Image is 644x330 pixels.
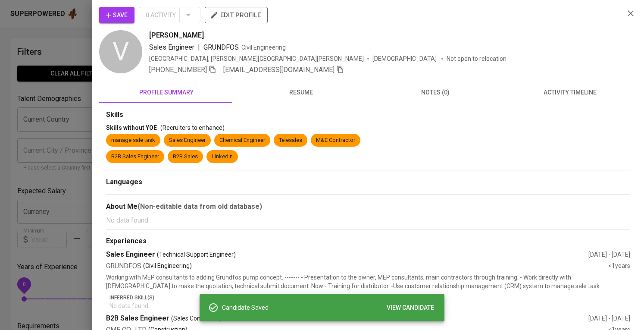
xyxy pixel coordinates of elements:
div: GRUNDFOS [106,261,608,271]
div: M&E Contractor [316,136,355,145]
span: VIEW CANDIDATE [387,302,434,313]
div: Sales Engineer [169,136,206,145]
span: [PHONE_NUMBER] [149,66,207,74]
p: No data found. [106,215,630,226]
span: Save [106,10,128,21]
span: | [198,42,200,53]
a: edit profile [205,11,268,18]
span: profile summary [104,87,228,98]
div: Experiences [106,236,630,246]
div: Sales Engineer [106,250,588,260]
span: (Recruiters to enhance) [160,124,225,131]
span: resume [239,87,363,98]
div: Chemical Engineer [219,136,265,145]
p: Not open to relocation [447,54,506,63]
div: [GEOGRAPHIC_DATA], [PERSON_NAME][GEOGRAPHIC_DATA][PERSON_NAME] [149,54,364,63]
p: No data found. [109,302,630,310]
div: B2B Sales Engineer [111,153,159,161]
span: Civil Engineering [241,44,286,51]
p: (Civil Engineering) [143,261,192,271]
span: (Sales Consultant) [171,314,222,323]
button: edit profile [205,7,268,23]
div: LinkedIn [212,153,233,161]
p: Working with MEP consultants to adding Grundfos pump concept. ------- - Presentation to the owner... [106,273,630,290]
div: B2B Sales Engineer [106,314,588,324]
span: Skills without YOE [106,124,157,131]
div: [DATE] - [DATE] [588,314,630,323]
span: [PERSON_NAME] [149,30,204,41]
span: [EMAIL_ADDRESS][DOMAIN_NAME] [223,66,335,74]
p: Inferred Skill(s) [109,294,630,302]
div: <1 years [608,261,630,271]
span: edit profile [212,9,261,21]
span: [DEMOGRAPHIC_DATA] [372,54,438,63]
span: GRUNDFOS [203,43,239,51]
div: Telesales [279,136,302,145]
span: notes (0) [373,87,497,98]
b: (Non-editable data from old database) [138,202,262,211]
span: (Technical Support Engineer) [157,250,236,259]
div: B2B Sales [173,153,198,161]
div: About Me [106,201,630,212]
div: Languages [106,177,630,187]
div: V [99,30,142,73]
div: manage sale task [111,136,155,145]
span: Sales Engineer [149,43,194,51]
button: Save [99,7,134,23]
div: Skills [106,110,630,120]
div: Candidate Saved [222,300,438,316]
div: [DATE] - [DATE] [588,250,630,259]
span: activity timeline [508,87,632,98]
